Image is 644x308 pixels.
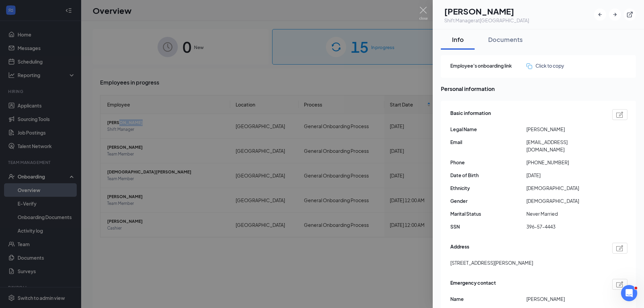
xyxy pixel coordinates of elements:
span: Legal Name [450,125,526,133]
span: [PERSON_NAME] [526,125,602,133]
h1: [PERSON_NAME] [444,5,529,17]
span: SSN [450,223,526,230]
svg: ExternalLink [626,11,633,18]
span: [STREET_ADDRESS][PERSON_NAME] [450,259,533,266]
button: ExternalLink [624,8,636,21]
button: ArrowRight [609,8,621,21]
span: Never Married [526,210,602,217]
iframe: Intercom live chat [621,285,637,301]
span: [PHONE_NUMBER] [526,159,602,166]
img: click-to-copy.71757273a98fde459dfc.svg [526,63,532,69]
span: Phone [450,159,526,166]
span: [PERSON_NAME] [526,295,602,303]
span: Marital Status [450,210,526,217]
span: Basic information [450,109,491,120]
span: Emergency contact [450,279,496,290]
svg: ArrowRight [612,11,618,18]
button: ArrowLeftNew [594,8,606,21]
span: Gender [450,197,526,205]
div: Shift Manager at [GEOGRAPHIC_DATA] [444,17,529,24]
span: Personal information [441,85,636,93]
span: Ethnicity [450,184,526,192]
span: Address [450,243,469,254]
div: Info [448,35,468,44]
span: Name [450,295,526,303]
button: Click to copy [526,62,564,69]
span: [DEMOGRAPHIC_DATA] [526,184,602,192]
svg: ArrowLeftNew [597,11,603,18]
span: [DEMOGRAPHIC_DATA] [526,197,602,205]
span: [EMAIL_ADDRESS][DOMAIN_NAME] [526,138,602,153]
div: Documents [488,35,523,44]
span: 396-57-4443 [526,223,602,230]
span: Date of Birth [450,171,526,179]
span: Employee's onboarding link [450,62,526,69]
span: [DATE] [526,171,602,179]
span: Email [450,138,526,146]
